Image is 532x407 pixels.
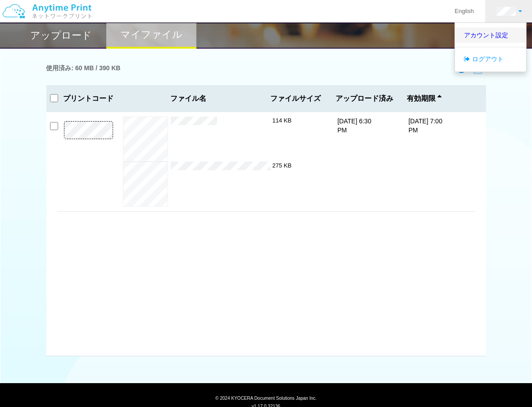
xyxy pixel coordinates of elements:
[271,95,322,103] span: ファイルサイズ
[407,95,441,103] span: 有効期限
[273,162,292,169] span: 275 KB
[215,395,317,401] span: © 2024 KYOCERA Document Solutions Japan Inc.
[31,30,92,41] h2: アップロード
[57,95,120,103] h3: プリントコード
[337,117,372,135] p: [DATE] 6:30 PM
[171,95,267,103] span: ファイル名
[455,27,526,43] a: アカウント設定
[273,117,292,124] span: 114 KB
[46,65,121,72] h3: 使用済み: 60 MB / 390 KB
[120,29,182,40] h2: マイファイル
[455,51,526,67] a: ログアウト
[409,117,443,135] p: [DATE] 7:00 PM
[336,95,393,103] span: アップロード済み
